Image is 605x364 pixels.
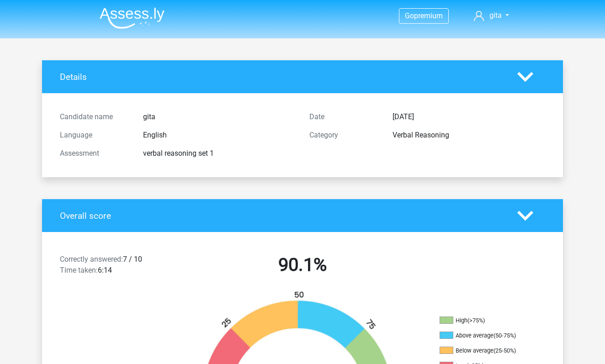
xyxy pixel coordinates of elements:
[60,255,123,264] span: Correctly answered:
[100,7,165,29] img: Assessly
[494,347,516,354] div: (25-50%)
[440,347,531,355] li: Below average
[136,148,302,159] div: verbal reasoning set 1
[185,254,420,276] h2: 90.1%
[414,11,443,20] span: premium
[386,111,552,122] div: [DATE]
[60,72,504,82] h4: Details
[53,111,136,122] div: Candidate name
[53,254,178,280] div: 7 / 10 6:14
[440,317,531,325] li: High
[399,10,448,22] a: Gopremium
[440,332,531,340] li: Above average
[386,130,552,141] div: Verbal Reasoning
[494,332,516,339] div: (50-75%)
[489,11,502,20] span: gita
[405,11,414,20] span: Go
[136,130,302,141] div: English
[53,148,136,159] div: Assessment
[60,211,504,221] h4: Overall score
[302,130,386,141] div: Category
[53,130,136,141] div: Language
[470,10,513,21] a: gita
[60,266,98,274] span: Time taken:
[136,111,302,122] div: gita
[302,111,386,122] div: Date
[467,317,485,324] div: (>75%)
